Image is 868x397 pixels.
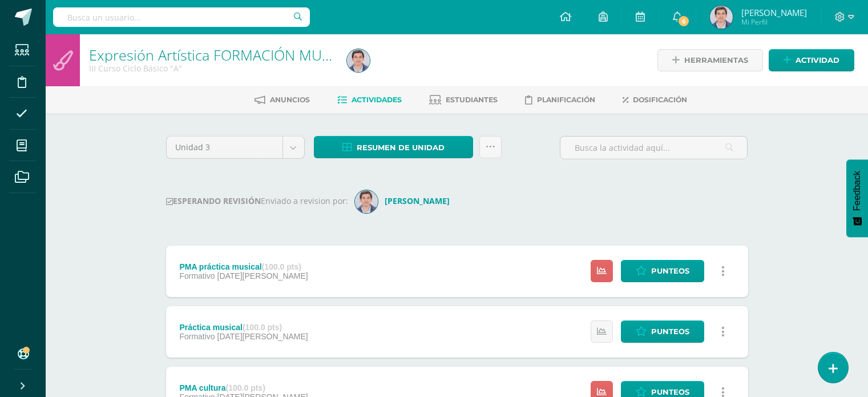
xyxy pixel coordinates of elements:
span: Feedback [852,171,862,211]
img: 39d4cf34704ff95ceae1c7e3743195a6.png [347,49,370,72]
h1: Expresión Artística FORMACIÓN MUSICAL [89,47,333,63]
span: Herramientas [684,50,748,71]
img: c77aa80ba449ca7e8c657a908e20ad78.png [355,190,378,213]
a: Anuncios [255,91,310,109]
span: Punteos [651,260,689,282]
span: [DATE][PERSON_NAME] [217,332,308,341]
div: PMA cultura [179,383,308,392]
a: Expresión Artística FORMACIÓN MUSICAL [89,45,358,65]
img: 39d4cf34704ff95ceae1c7e3743195a6.png [710,6,733,29]
span: Formativo [179,271,215,280]
a: Punteos [621,260,704,282]
strong: (100.0 pts) [226,383,265,392]
a: Dosificación [623,91,687,109]
span: Anuncios [270,95,310,104]
a: Punteos [621,320,704,343]
span: Enviado a revision por: [261,195,348,206]
span: Planificación [537,95,595,104]
span: Resumen de unidad [357,137,445,158]
div: Práctica musical [179,323,308,332]
input: Busca un usuario... [53,7,310,27]
div: PMA práctica musical [179,262,308,271]
a: Unidad 3 [167,137,304,158]
span: Dosificación [633,95,687,104]
span: Punteos [651,321,689,342]
span: Actividades [352,95,402,104]
a: Resumen de unidad [314,136,473,158]
a: [PERSON_NAME] [355,195,454,206]
span: Actividad [796,50,839,71]
span: 6 [677,15,690,27]
a: Estudiantes [429,91,498,109]
a: Herramientas [657,49,763,71]
strong: (100.0 pts) [262,262,301,271]
span: [PERSON_NAME] [741,7,807,18]
div: III Curso Ciclo Básico 'A' [89,63,333,74]
button: Feedback - Mostrar encuesta [846,159,868,237]
a: Actividades [337,91,402,109]
strong: ESPERANDO REVISIÓN [166,195,261,206]
span: Mi Perfil [741,17,807,27]
a: Actividad [769,49,854,71]
span: Formativo [179,332,215,341]
input: Busca la actividad aquí... [560,137,747,159]
strong: [PERSON_NAME] [385,195,450,206]
span: Unidad 3 [175,137,274,158]
span: [DATE][PERSON_NAME] [217,271,308,280]
span: Estudiantes [446,95,498,104]
strong: (100.0 pts) [243,323,282,332]
a: Planificación [525,91,595,109]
